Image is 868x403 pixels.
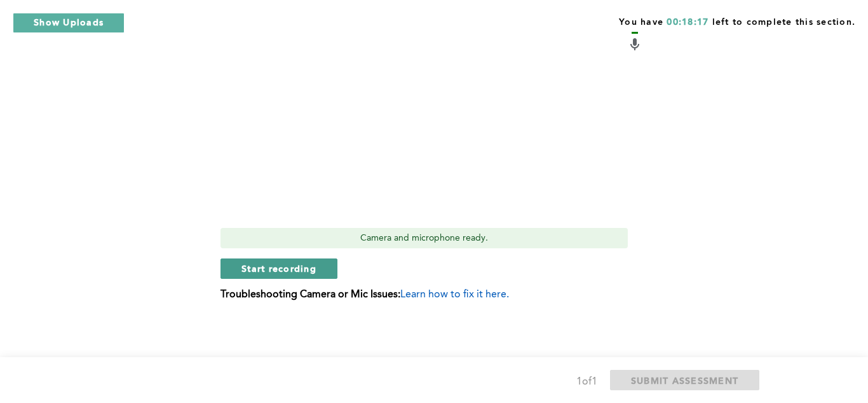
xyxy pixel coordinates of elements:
[220,290,400,300] b: Troubleshooting Camera or Mic Issues:
[220,258,337,279] button: Start recording
[667,18,709,27] span: 00:18:17
[241,262,316,274] span: Start recording
[631,374,738,386] span: SUBMIT ASSESSMENT
[13,13,125,33] button: Show Uploads
[576,373,597,391] div: 1 of 1
[400,290,509,300] span: Learn how to fix it here.
[619,13,855,29] span: You have left to complete this section.
[610,370,759,390] button: SUBMIT ASSESSMENT
[220,228,628,248] div: Camera and microphone ready.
